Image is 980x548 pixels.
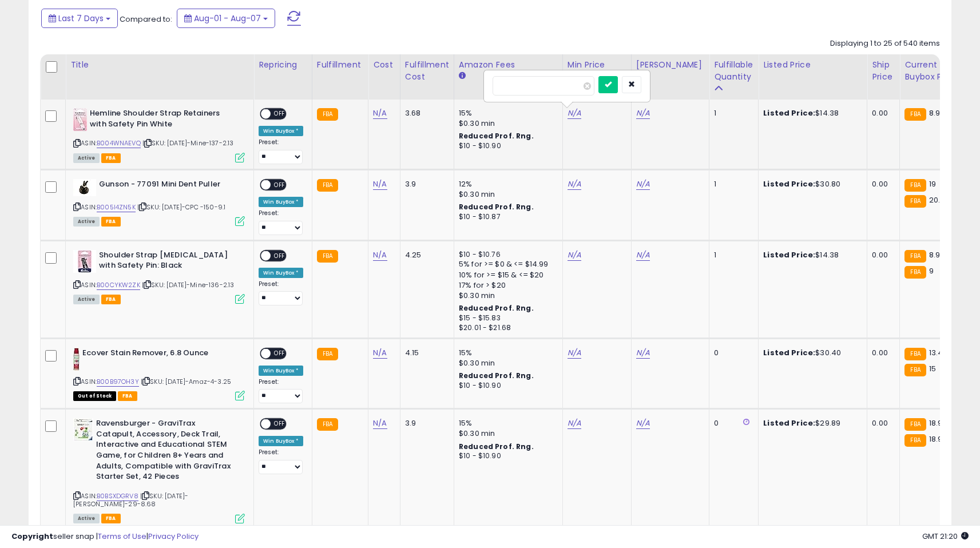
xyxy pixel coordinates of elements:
b: Listed Price: [763,418,815,428]
span: 9 [929,265,934,276]
b: Reduced Prof. Rng. [459,131,534,141]
span: All listings currently available for purchase on Amazon [73,153,100,163]
span: 8.99 [929,108,945,118]
div: Listed Price [763,59,862,71]
b: Hemline Shoulder Strap Retainers with Safety Pin White [90,108,229,132]
div: Repricing [259,59,307,71]
div: $0.30 min [459,189,554,200]
button: Aug-01 - Aug-07 [177,9,275,28]
div: $0.30 min [459,118,554,129]
div: $30.80 [763,179,858,189]
button: Last 7 Days [41,9,118,28]
div: 5% for >= $0 & <= $14.99 [459,259,554,269]
a: N/A [373,108,387,119]
a: N/A [373,249,387,261]
a: N/A [636,108,650,119]
span: All listings that are currently out of stock and unavailable for purchase on Amazon [73,391,116,401]
strong: Copyright [11,531,53,542]
b: Reduced Prof. Rng. [459,202,534,212]
b: Listed Price: [763,347,815,358]
div: Preset: [259,378,303,404]
small: FBA [904,250,926,263]
div: Preset: [259,138,303,164]
b: Shoulder Strap [MEDICAL_DATA] with Safety Pin: Black [99,250,238,274]
span: OFF [271,109,289,119]
div: 1 [714,250,749,260]
small: FBA [904,434,926,447]
a: N/A [636,249,650,261]
span: | SKU: [DATE]-CPC -150-9.1 [137,202,225,212]
span: FBA [101,295,121,304]
span: OFF [271,348,289,358]
span: Compared to: [120,14,172,25]
small: FBA [317,250,338,263]
a: B00B97OH3Y [97,377,139,387]
small: FBA [904,266,926,279]
b: Reduced Prof. Rng. [459,442,534,451]
b: Listed Price: [763,178,815,189]
span: 2025-08-15 21:20 GMT [922,531,969,542]
span: 18.95 [929,434,947,444]
div: Preset: [259,280,303,306]
div: Cost [373,59,395,71]
b: Ravensburger - GraviTrax Catapult, Accessory, Deck Trail, Interactive and Educational STEM Game, ... [96,418,235,485]
img: 414fEZd7whL._SL40_.jpg [73,418,93,441]
span: OFF [271,251,289,260]
span: 15 [929,363,936,374]
div: Displaying 1 to 25 of 540 items [830,38,940,49]
a: N/A [568,108,581,119]
div: 1 [714,179,749,189]
div: Amazon Fees [459,59,558,71]
b: Gunson - 77091 Mini Dent Puller [99,179,238,193]
span: OFF [271,419,289,429]
div: $20.01 - $21.68 [459,323,554,333]
a: N/A [373,418,387,429]
div: Fulfillable Quantity [714,59,753,83]
span: All listings currently available for purchase on Amazon [73,295,100,304]
small: FBA [317,348,338,360]
small: FBA [904,348,926,360]
div: Current Buybox Price [904,59,963,83]
a: N/A [568,178,581,190]
div: 0.00 [872,250,891,260]
div: 4.25 [405,250,445,260]
div: $14.38 [763,108,858,118]
img: 5176PekZtoL._SL40_.jpg [73,250,96,273]
div: Preset: [259,209,303,235]
div: 12% [459,179,554,189]
div: Win BuyBox * [259,366,303,376]
a: Terms of Use [98,531,146,542]
a: N/A [568,418,581,429]
b: Listed Price: [763,108,815,118]
small: FBA [904,418,926,431]
b: Listed Price: [763,249,815,260]
div: 1 [714,108,749,118]
span: | SKU: [DATE]-Amaz-4-3.25 [141,377,231,386]
div: $10 - $10.90 [459,141,554,151]
div: $10 - $10.90 [459,451,554,461]
small: FBA [317,418,338,431]
div: [PERSON_NAME] [636,59,704,71]
div: Title [70,59,249,71]
div: $10 - $10.76 [459,250,554,260]
span: Last 7 Days [58,13,104,24]
a: B0BSXDGRV8 [97,491,138,501]
small: FBA [904,179,926,192]
div: $10 - $10.90 [459,381,554,391]
div: 10% for >= $15 & <= $20 [459,270,554,280]
div: $29.89 [763,418,858,428]
a: N/A [636,418,650,429]
div: ASIN: [73,348,245,400]
div: ASIN: [73,250,245,303]
span: | SKU: [DATE]-Mine-136-2.13 [142,280,235,289]
a: N/A [373,178,387,190]
img: 31PXcu8AGCL._SL40_.jpg [73,179,96,196]
div: $10 - $10.87 [459,212,554,222]
div: 0.00 [872,348,891,358]
small: FBA [317,108,338,121]
span: 8.99 [929,249,945,260]
div: Fulfillment [317,59,363,71]
div: 15% [459,348,554,358]
span: 18.95 [929,418,947,428]
a: N/A [373,347,387,359]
